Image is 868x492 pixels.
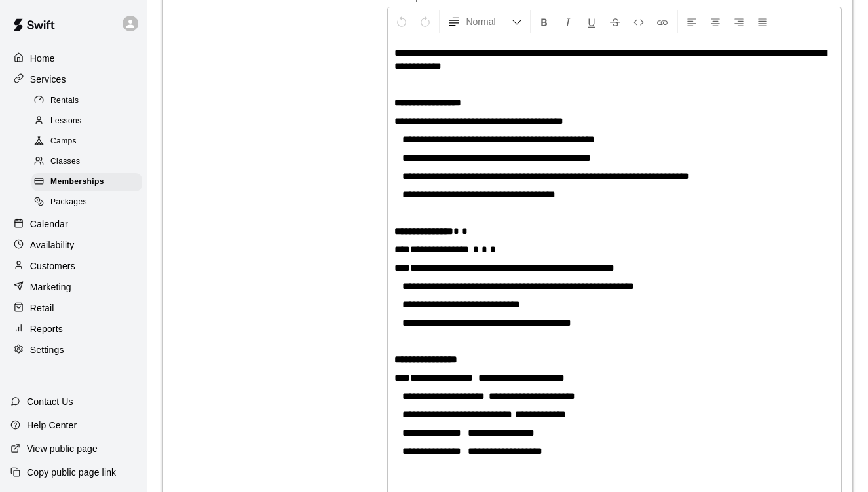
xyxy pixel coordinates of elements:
span: Rentals [50,94,79,107]
button: Right Align [728,10,750,33]
button: Redo [414,10,436,33]
button: Insert Code [628,10,650,33]
div: Classes [31,153,142,171]
p: Copy public page link [27,466,116,479]
a: Availability [10,235,137,255]
button: Center Align [704,10,726,33]
p: View public page [27,442,98,455]
span: Lessons [50,115,82,128]
span: Packages [50,196,87,209]
span: Memberships [50,176,104,189]
a: Services [10,69,137,89]
button: Format Italics [557,10,579,33]
button: Undo [390,10,413,33]
div: Camps [31,132,142,151]
p: Retail [30,301,54,314]
a: Rentals [31,90,147,111]
p: Settings [30,343,64,356]
button: Format Underline [580,10,603,33]
p: Reports [30,322,63,335]
button: Justify Align [751,10,774,33]
a: Settings [10,340,137,360]
button: Formatting Options [442,10,527,33]
p: Services [30,73,66,86]
a: Camps [31,132,147,152]
p: Help Center [27,419,77,432]
p: Availability [30,238,75,252]
button: Format Bold [533,10,556,33]
a: Home [10,48,137,68]
p: Calendar [30,218,68,231]
button: Format Strikethrough [604,10,626,33]
a: Classes [31,152,147,172]
a: Memberships [31,172,147,193]
a: Retail [10,298,137,318]
a: Customers [10,256,137,276]
a: Marketing [10,277,137,297]
span: Normal [466,15,512,28]
p: Customers [30,259,75,273]
span: Camps [50,135,77,148]
button: Left Align [681,10,703,33]
a: Lessons [31,111,147,131]
p: Contact Us [27,395,73,408]
a: Reports [10,319,137,339]
div: Lessons [31,112,142,130]
div: Rentals [31,92,142,110]
a: Packages [31,193,147,213]
button: Insert Link [651,10,673,33]
p: Home [30,52,55,65]
a: Calendar [10,214,137,234]
div: Packages [31,193,142,212]
span: Classes [50,155,80,168]
div: Memberships [31,173,142,191]
p: Marketing [30,280,71,293]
